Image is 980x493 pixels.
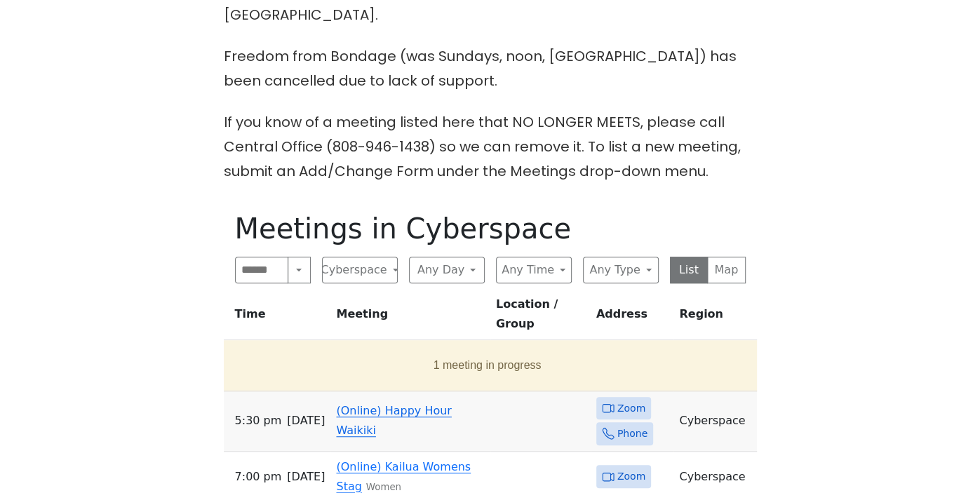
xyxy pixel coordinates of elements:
[496,257,572,283] button: Any Time
[591,295,674,340] th: Address
[287,411,325,431] span: [DATE]
[322,257,398,283] button: Cyberspace
[583,257,659,283] button: Any Type
[235,257,289,283] input: Search
[409,257,485,283] button: Any Day
[224,295,331,340] th: Time
[707,257,746,283] button: Map
[336,404,451,437] a: (Online) Happy Hour Waikiki
[617,400,645,417] span: Zoom
[336,460,471,493] a: (Online) Kailua Womens Stag
[288,257,310,283] button: Search
[224,110,757,184] p: If you know of a meeting listed here that NO LONGER MEETS, please call Central Office (808-946-14...
[670,257,709,283] button: List
[330,295,490,340] th: Meeting
[235,411,282,431] span: 5:30 PM
[235,212,746,245] h1: Meetings in Cyberspace
[224,44,757,93] p: Freedom from Bondage (was Sundays, noon, [GEOGRAPHIC_DATA]) has been cancelled due to lack of sup...
[673,295,756,340] th: Region
[490,295,591,340] th: Location / Group
[229,346,746,385] button: 1 meeting in progress
[366,482,401,492] small: Women
[673,391,756,452] td: Cyberspace
[287,467,325,487] span: [DATE]
[235,467,282,487] span: 7:00 PM
[617,425,647,443] span: Phone
[617,468,645,485] span: Zoom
